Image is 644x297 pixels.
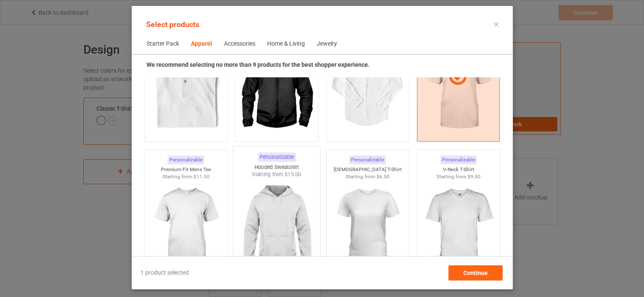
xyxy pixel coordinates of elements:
[257,153,296,162] div: Personalizable
[329,43,405,137] img: regular.jpg
[148,180,224,275] img: regular.jpg
[376,174,390,180] span: $6.50
[417,173,500,180] div: Starting from
[463,270,487,276] span: Continue
[285,172,301,178] span: $15.00
[146,20,199,29] span: Select products
[144,173,227,180] div: Starting from
[141,34,185,54] span: Starter Pack
[237,178,316,278] img: regular.jpg
[224,40,255,48] div: Accessories
[329,180,405,275] img: regular.jpg
[326,166,409,173] div: [DEMOGRAPHIC_DATA] T-Shirt
[417,166,500,173] div: V-Neck T-Shirt
[349,155,386,164] div: Personalizable
[233,163,320,171] div: Hooded Sweatshirt
[148,43,224,137] img: regular.jpg
[168,155,204,164] div: Personalizable
[233,171,320,178] div: Starting from
[440,155,476,164] div: Personalizable
[141,269,189,277] span: 1 product selected
[467,174,480,180] span: $9.50
[326,173,409,180] div: Starting from
[239,43,315,137] img: regular.jpg
[193,174,209,180] span: $11.50
[317,40,337,48] div: Jewelry
[191,40,212,48] div: Apparel
[146,61,370,68] strong: We recommend selecting no more than 9 products for the best shopper experience.
[420,180,496,275] img: regular.jpg
[267,40,305,48] div: Home & Living
[144,166,227,173] div: Premium Fit Mens Tee
[448,265,502,281] div: Continue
